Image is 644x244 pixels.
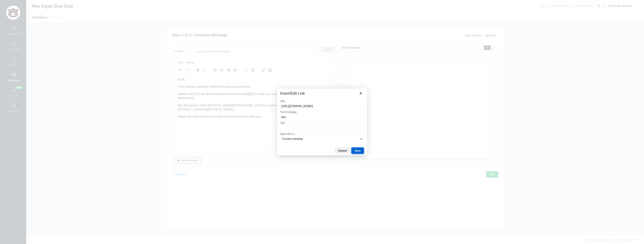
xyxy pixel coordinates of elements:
[3,3,157,44] body: Rich Text Area. Press ALT-0 for help.
[358,90,364,96] button: Close
[351,148,364,154] button: Save
[280,121,364,125] label: Title
[335,148,350,154] button: Cancel
[3,10,157,14] p: A few details regarding logistics for upcoming practices:
[3,40,157,44] p: Please be ready on deck 5 miutes prior to the posted start time.
[3,17,157,26] p: Athletes will NOT be able to practice without having this form filled out, including a CURRENT US...
[3,3,157,7] p: Hi All,
[280,132,364,136] label: Open link in...
[3,29,157,37] p: We will practice at the [PERSON_NAME][GEOGRAPHIC_DATA] on campus of [GEOGRAPHIC_DATA] ([STREET_AD...
[280,136,364,142] button: Open link in...
[282,137,359,141] span: Current window
[280,110,364,114] label: Text to display
[280,99,364,103] label: URL
[280,91,305,96] h1: Insert/Edit Link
